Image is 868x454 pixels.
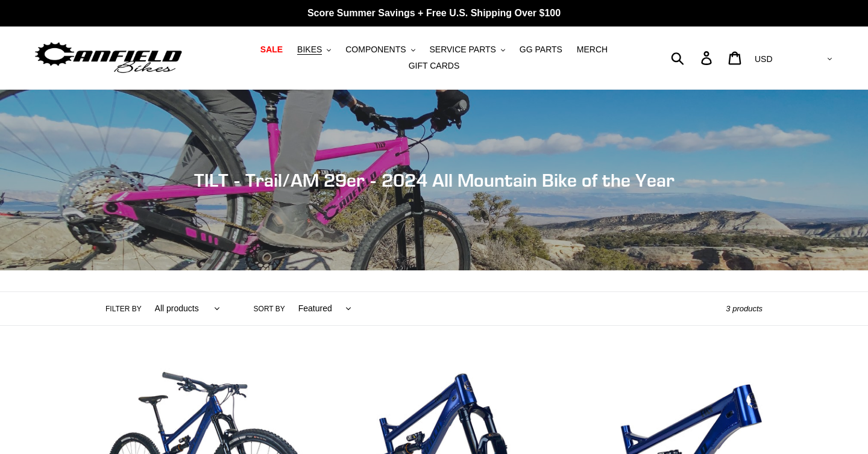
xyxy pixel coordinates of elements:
[33,39,184,77] img: Canfield Bikes
[194,169,675,191] span: TILT - Trail/AM 29er - 2024 All Mountain Bike of the Year
[297,45,322,55] span: BIKES
[678,45,708,71] input: Search
[409,61,460,71] span: GIFT CARDS
[403,58,466,74] a: GIFT CARDS
[260,45,283,55] span: SALE
[291,42,337,58] button: BIKES
[254,303,285,314] label: Sort by
[105,303,142,314] label: Filter by
[429,45,495,55] span: SERVICE PARTS
[514,42,568,58] a: GG PARTS
[345,45,406,55] span: COMPONENTS
[254,42,289,58] a: SALE
[339,42,421,58] button: COMPONENTS
[520,45,562,55] span: GG PARTS
[577,45,608,55] span: MERCH
[423,42,511,58] button: SERVICE PARTS
[726,304,763,313] span: 3 products
[571,42,614,58] a: MERCH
